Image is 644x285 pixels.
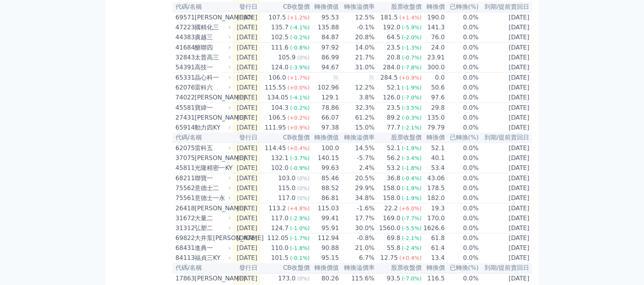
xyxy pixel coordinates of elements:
[479,53,533,62] td: [DATE]
[385,113,402,122] div: 89.2
[402,245,422,251] span: (-2.4%)
[445,143,479,153] td: 0.0%
[195,174,229,183] div: 聯寶一
[175,23,193,32] div: 47223
[310,223,340,234] td: 95.91
[340,234,375,244] td: -0.8%
[290,155,310,161] span: (-3.7%)
[385,174,402,183] div: 36.8
[270,154,290,163] div: 132.1
[422,203,445,214] td: 19.3
[232,62,261,73] td: [DATE]
[261,133,310,143] th: CB收盤價
[310,103,340,113] td: 78.86
[232,43,261,53] td: [DATE]
[195,73,229,82] div: 晶心科一
[270,224,290,233] div: 124.7
[232,2,261,12] th: 發行日
[340,183,375,193] td: 29.9%
[310,113,340,123] td: 66.07
[479,173,533,184] td: [DATE]
[340,143,375,153] td: 14.5%
[479,43,533,53] td: [DATE]
[402,165,422,171] span: (-1.8%)
[310,2,340,12] th: 轉換價值
[445,2,479,12] th: 已轉換(%)
[232,143,261,153] td: [DATE]
[288,75,310,81] span: (+1.7%)
[340,213,375,223] td: 17.7%
[175,53,193,62] div: 32843
[340,22,375,32] td: -0.1%
[402,195,422,201] span: (-1.9%)
[479,62,533,73] td: [DATE]
[290,64,310,70] span: (-3.9%)
[479,103,533,113] td: [DATE]
[479,183,533,193] td: [DATE]
[195,83,229,92] div: 雷科六
[277,53,297,62] div: 105.9
[195,93,229,102] div: [PERSON_NAME]
[422,213,445,223] td: 170.0
[266,93,290,102] div: 134.05
[310,253,340,263] td: 95.15
[340,153,375,163] td: -5.7%
[270,163,290,173] div: 102.0
[422,183,445,193] td: 178.5
[479,213,533,223] td: [DATE]
[402,185,422,191] span: (-1.9%)
[232,12,261,22] td: [DATE]
[422,62,445,73] td: 300.0
[479,32,533,43] td: [DATE]
[290,225,310,231] span: (-1.0%)
[232,93,261,103] td: [DATE]
[340,12,375,22] td: 12.5%
[479,203,533,214] td: [DATE]
[422,22,445,32] td: 141.3
[445,223,479,234] td: 0.0%
[172,2,232,12] th: 代碼/名稱
[422,223,445,234] td: 1626.6
[195,204,229,213] div: [PERSON_NAME]
[422,12,445,22] td: 190.0
[232,213,261,223] td: [DATE]
[195,214,229,223] div: 大量二
[479,153,533,163] td: [DATE]
[479,223,533,234] td: [DATE]
[385,144,402,153] div: 52.1
[290,45,310,51] span: (-0.8%)
[175,174,193,183] div: 68211
[232,203,261,214] td: [DATE]
[445,103,479,113] td: 0.0%
[445,243,479,253] td: 0.0%
[175,224,193,233] div: 31312
[195,23,229,32] div: 國精化三
[402,155,422,161] span: (-3.4%)
[445,73,479,83] td: 0.0%
[422,43,445,53] td: 24.0
[195,163,229,173] div: 光隆精密一KY
[195,234,229,243] div: 大井泵[PERSON_NAME]
[310,32,340,43] td: 84.87
[175,43,193,52] div: 41684
[402,64,422,70] span: (-7.8%)
[195,103,229,112] div: 寶緯一
[385,154,402,163] div: 56.2
[445,234,479,244] td: 0.0%
[232,183,261,193] td: [DATE]
[277,194,297,203] div: 117.0
[175,184,193,193] div: 75562
[297,54,310,61] span: (0%)
[195,53,229,62] div: 太普高三
[422,163,445,173] td: 53.4
[267,113,288,122] div: 106.5
[375,133,422,143] th: 股票收盤價
[195,123,229,132] div: 動力四KY
[422,253,445,263] td: 13.4
[340,62,375,73] td: 31.0%
[270,43,290,52] div: 111.6
[310,163,340,173] td: 99.63
[267,73,288,82] div: 106.0
[445,183,479,193] td: 0.0%
[266,234,290,243] div: 112.05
